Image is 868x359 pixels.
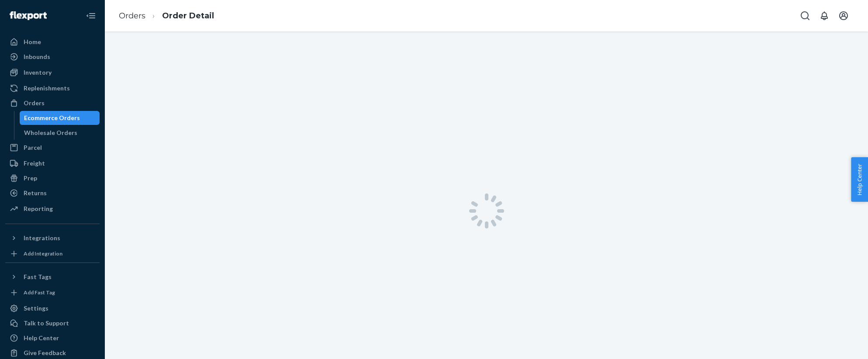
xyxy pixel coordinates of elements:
[24,289,55,296] div: Add Fast Tag
[5,202,100,216] a: Reporting
[24,204,53,213] div: Reporting
[24,68,52,77] div: Inventory
[5,171,100,185] a: Prep
[24,128,77,137] div: Wholesale Orders
[851,157,868,202] button: Help Center
[5,156,100,170] a: Freight
[24,159,45,168] div: Freight
[24,250,62,257] div: Add Integration
[24,349,66,357] div: Give Feedback
[24,114,80,122] div: Ecommerce Orders
[5,50,100,64] a: Inbounds
[5,231,100,245] button: Integrations
[5,249,100,259] a: Add Integration
[24,84,70,93] div: Replenishments
[5,81,100,95] a: Replenishments
[24,334,59,342] div: Help Center
[5,66,100,79] a: Inventory
[112,3,221,29] ol: breadcrumbs
[5,287,100,298] a: Add Fast Tag
[20,111,100,125] a: Ecommerce Orders
[5,141,100,155] a: Parcel
[5,186,100,200] a: Returns
[24,234,60,242] div: Integrations
[24,189,47,197] div: Returns
[24,143,42,152] div: Parcel
[5,331,100,345] a: Help Center
[796,7,814,24] button: Open Search Box
[24,174,37,183] div: Prep
[20,126,100,140] a: Wholesale Orders
[162,11,214,21] a: Order Detail
[5,301,100,315] a: Settings
[119,11,145,21] a: Orders
[24,304,48,313] div: Settings
[835,7,852,24] button: Open account menu
[5,316,100,330] a: Talk to Support
[24,38,41,46] div: Home
[5,35,100,49] a: Home
[24,319,69,328] div: Talk to Support
[816,7,833,24] button: Open notifications
[24,273,52,281] div: Fast Tags
[5,270,100,284] button: Fast Tags
[10,11,47,20] img: Flexport logo
[24,99,45,107] div: Orders
[82,7,100,24] button: Close Navigation
[24,52,50,61] div: Inbounds
[5,96,100,110] a: Orders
